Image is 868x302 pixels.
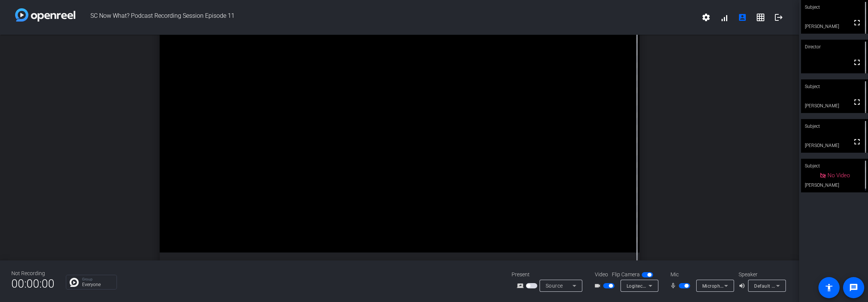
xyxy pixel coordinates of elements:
[627,283,686,289] span: Logitech BRIO (046d:085e)
[852,137,862,146] mat-icon: fullscreen
[11,274,54,293] span: 00:00:00
[663,271,739,279] div: Mic
[15,8,75,22] img: white-gradient.svg
[828,172,850,179] span: No Video
[739,281,748,290] mat-icon: volume_up
[75,8,697,26] span: SC Now What? Podcast Recording Session Episode 11
[852,98,862,107] mat-icon: fullscreen
[801,119,868,133] div: Subject
[801,40,868,54] div: Director
[738,13,747,22] mat-icon: account_box
[849,283,858,292] mat-icon: message
[702,283,764,289] span: Microphone (Logitech BRIO)
[512,271,587,279] div: Present
[595,271,608,279] span: Video
[612,271,640,279] span: Flip Camera
[715,8,733,26] button: signal_cellular_alt
[517,281,526,290] mat-icon: screen_share_outline
[82,277,113,281] p: Group
[852,58,862,67] mat-icon: fullscreen
[801,79,868,94] div: Subject
[824,283,834,292] mat-icon: accessibility
[594,281,603,290] mat-icon: videocam_outline
[801,159,868,173] div: Subject
[739,271,784,279] div: Speaker
[70,278,79,287] img: Chat Icon
[702,13,711,22] mat-icon: settings
[82,282,113,287] p: Everyone
[754,283,852,289] span: Default - S34J55x (2- Intel(R) Display Audio)
[670,281,679,290] mat-icon: mic_none
[546,283,563,289] span: Source
[774,13,783,22] mat-icon: logout
[756,13,765,22] mat-icon: grid_on
[11,269,54,277] div: Not Recording
[852,18,862,27] mat-icon: fullscreen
